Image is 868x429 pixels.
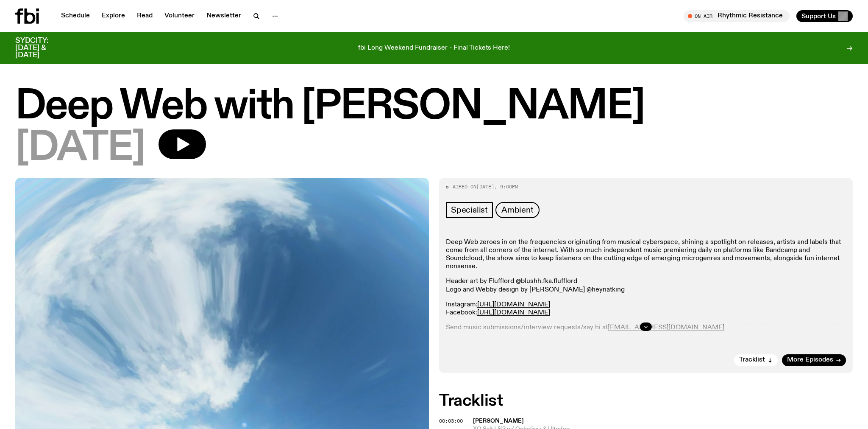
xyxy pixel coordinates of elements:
a: Explore [97,10,130,22]
span: [DATE] [15,129,145,168]
a: [URL][DOMAIN_NAME] [477,309,550,316]
a: Volunteer [159,10,200,22]
a: [URL][DOMAIN_NAME] [477,301,550,308]
button: On AirRhythmic Resistance [684,10,790,22]
span: 00:03:00 [439,418,463,424]
span: Support Us [801,12,836,20]
p: fbi Long Weekend Fundraiser - Final Tickets Here! [358,45,510,52]
h2: Tracklist [439,393,853,409]
p: Header art by Flufflord @blushh.fka.flufflord Logo and Webby design by [PERSON_NAME] @heynatking [446,278,846,294]
span: More Episodes [787,357,833,363]
a: Ambient [495,202,540,218]
h3: SYDCITY: [DATE] & [DATE] [15,37,70,59]
a: More Episodes [782,354,846,366]
span: [DATE] [476,183,494,190]
span: Tracklist [739,357,765,363]
p: Instagram: Facebook: [446,301,846,317]
a: Schedule [56,10,95,22]
button: Support Us [796,10,853,22]
span: Ambient [501,205,534,215]
h1: Deep Web with [PERSON_NAME] [15,88,853,126]
span: Specialist [451,205,488,215]
span: [PERSON_NAME] [473,418,524,424]
button: 00:03:00 [439,419,463,423]
span: , 9:00pm [494,183,518,190]
p: Deep Web zeroes in on the frequencies originating from musical cyberspace, shining a spotlight on... [446,238,846,271]
button: Tracklist [734,354,778,366]
span: Aired on [453,183,476,190]
a: Newsletter [201,10,246,22]
a: Read [132,10,158,22]
a: Specialist [446,202,493,218]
